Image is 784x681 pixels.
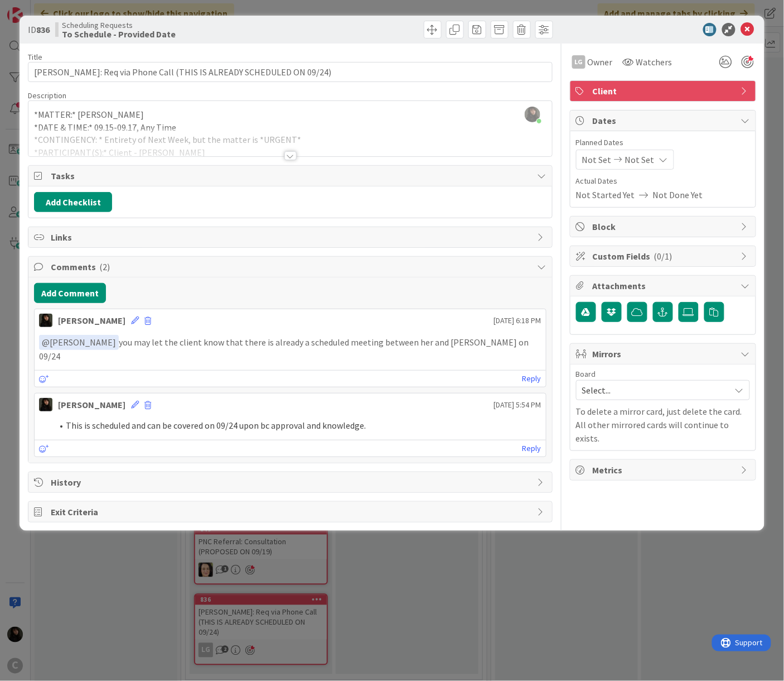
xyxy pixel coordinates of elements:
a: Reply [522,442,541,455]
span: Exit Criteria [51,505,532,519]
span: ( 2 ) [99,261,110,272]
span: ID [28,23,50,36]
span: Attachments [593,279,735,292]
p: To delete a mirror card, just delete the card. All other mirrored cards will continue to exists. [576,405,750,445]
span: Dates [593,114,735,127]
b: To Schedule - Provided Date [62,30,176,39]
img: xZDIgFEXJ2bLOewZ7ObDEULuHMaA3y1N.PNG [525,107,540,122]
span: Custom Fields [593,250,735,263]
span: Description [28,90,66,100]
p: you may let the client know that there is already a scheduled meeting between her and [PERSON_NAM... [39,335,541,362]
p: *MATTER:* [PERSON_NAME] [34,108,546,121]
span: Links [51,231,532,244]
span: Support [23,2,51,15]
span: Mirrors [593,347,735,361]
span: History [51,476,532,489]
p: *DATE & TIME:* 09.15-09.17, Any Time [34,121,546,134]
span: Metrics [593,463,735,477]
span: Scheduling Requests [62,21,176,30]
div: [PERSON_NAME] [58,314,125,327]
span: Actual Dates [576,175,750,187]
div: [PERSON_NAME] [58,398,125,411]
span: Block [593,220,735,233]
span: Not Set [582,153,612,166]
input: type card name here... [28,62,553,82]
span: Watchers [636,55,672,69]
span: [DATE] 5:54 PM [494,399,541,411]
label: Title [28,52,42,62]
span: ( 0/1 ) [654,251,672,262]
span: Client [593,84,735,98]
span: Board [576,370,596,378]
img: ES [39,398,52,411]
span: Not Started Yet [576,188,635,202]
span: Comments [51,260,532,274]
span: Owner [588,55,613,69]
span: Not Set [625,153,655,166]
span: Planned Dates [576,137,750,148]
li: This is scheduled and can be covered on 09/24 upon bc approval and knowledge. [52,419,541,432]
img: ES [39,314,52,327]
span: @ [42,337,50,348]
span: Tasks [51,169,532,183]
span: Not Done Yet [653,188,703,202]
span: Select... [582,382,725,398]
span: [PERSON_NAME] [42,337,116,348]
div: LG [572,55,585,69]
b: 836 [36,24,50,35]
span: [DATE] 6:18 PM [494,315,541,327]
button: Add Comment [34,283,106,303]
a: Reply [522,372,541,386]
button: Add Checklist [34,192,112,212]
